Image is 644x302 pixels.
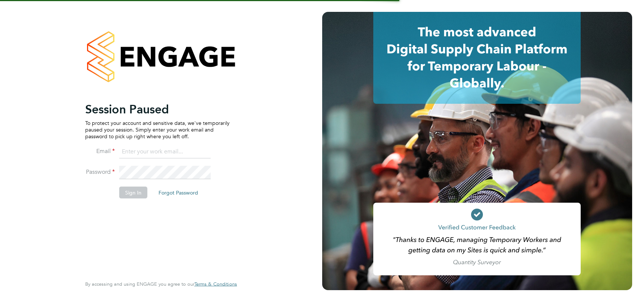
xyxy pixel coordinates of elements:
[85,102,230,116] h2: Session Paused
[85,168,115,176] label: Password
[85,147,115,155] label: Email
[119,186,147,198] button: Sign In
[194,281,237,287] a: Terms & Conditions
[119,145,211,159] input: Enter your work email...
[153,186,204,198] button: Forgot Password
[194,281,237,287] span: Terms & Conditions
[85,281,237,287] span: By accessing and using ENGAGE you agree to our
[85,119,230,140] p: To protect your account and sensitive data, we've temporarily paused your session. Simply enter y...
